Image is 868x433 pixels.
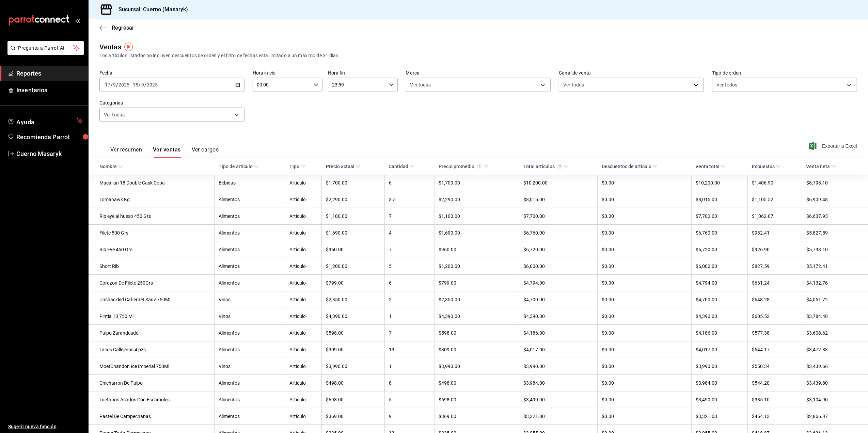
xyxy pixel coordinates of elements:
td: 4 [384,225,434,241]
div: navigation tabs [110,146,219,158]
td: $0.00 [598,341,691,358]
td: $6,720.00 [519,241,598,258]
td: $3,472.83 [802,341,868,358]
td: $4,794.00 [519,275,598,291]
td: $1,690.00 [322,225,385,241]
td: $3,321.00 [519,408,598,425]
span: Precio promedio [439,164,488,169]
td: 1 [384,358,434,375]
td: $5,793.10 [802,241,868,258]
span: Cantidad [389,164,414,169]
span: / [144,82,146,87]
td: Artículo [285,225,322,241]
td: $827.59 [748,258,802,275]
td: $3,990.00 [519,358,598,375]
img: Tooltip marker [124,43,133,51]
div: Tipo [289,164,299,169]
td: $2,290.00 [435,191,519,208]
td: $5,172.41 [802,258,868,275]
td: $2,866.87 [802,408,868,425]
td: $7,700.00 [691,208,748,225]
span: Descuentos de artículo [602,164,658,169]
td: $10,200.00 [691,175,748,191]
td: $3,490.00 [691,391,748,408]
span: Recomienda Parrot [16,132,83,142]
div: Total artículos [523,164,563,169]
td: Artículo [285,258,322,275]
td: $3,990.00 [691,358,748,375]
td: MoetChandon Ice Imperial 750Ml [89,358,215,375]
td: $10,200.00 [519,175,598,191]
td: 7 [384,325,434,341]
td: Artículo [285,191,322,208]
td: Chicharron De Pulpo [89,375,215,391]
td: $605.52 [748,308,802,325]
svg: El total artículos considera cambios de precios en los artículos así como costos adicionales por ... [557,164,563,169]
span: Regresar [112,25,134,31]
td: $454.13 [748,408,802,425]
td: $1,200.00 [435,258,519,275]
td: $0.00 [598,325,691,341]
span: Venta neta [806,164,836,169]
td: $926.90 [748,241,802,258]
span: Venta total [695,164,726,169]
div: Precio promedio [439,164,482,169]
span: Impuestos [752,164,781,169]
label: Hora inicio [253,71,322,76]
td: 1 [384,308,434,325]
label: Marca [406,71,551,76]
div: Tipo de artículo [219,164,253,169]
td: Short Rib [89,258,215,275]
td: $498.00 [322,375,385,391]
td: $2,350.00 [322,291,385,308]
span: Precio actual [326,164,361,169]
td: $1,100.00 [322,208,385,225]
td: 13 [384,341,434,358]
td: $0.00 [598,175,691,191]
td: $4,794.00 [691,275,748,291]
td: $577.38 [748,325,802,341]
td: $0.00 [598,258,691,275]
label: Hora fin [328,71,398,76]
td: 5 [384,391,434,408]
div: Nombre [99,164,117,169]
td: Pintia 10 750 Ml [89,308,215,325]
td: $4,186.00 [691,325,748,341]
td: $8,015.00 [691,191,748,208]
span: Pregunta a Parrot AI [18,45,73,52]
td: Artículo [285,275,322,291]
button: Exportar a Excel [810,142,857,150]
td: Artículo [285,408,322,425]
span: / [111,82,113,87]
div: Descuentos de artículo [602,164,651,169]
td: $8,793.10 [802,175,868,191]
td: Alimentos [215,341,285,358]
td: $4,390.00 [691,308,748,325]
div: Ventas [99,42,121,52]
td: $4,017.00 [691,341,748,358]
td: $932.41 [748,225,802,241]
td: $6,760.00 [691,225,748,241]
span: Reportes [16,69,83,78]
td: Artículo [285,325,322,341]
div: Impuestos [752,164,775,169]
td: $598.00 [322,325,385,341]
span: Ver todos [716,81,737,88]
td: 3.5 [384,191,434,208]
td: Artículo [285,341,322,358]
td: $0.00 [598,308,691,325]
button: Regresar [99,25,134,31]
td: $0.00 [598,191,691,208]
td: $0.00 [598,241,691,258]
span: Ver todas [410,81,431,88]
td: 7 [384,208,434,225]
td: $960.00 [322,241,385,258]
td: $0.00 [598,358,691,375]
label: Canal de venta [559,71,704,76]
td: $1,200.00 [322,258,385,275]
td: $4,051.72 [802,291,868,308]
td: Corazon De Filete 250Grs [89,275,215,291]
td: Tuetanos Asados Con Escamoles [89,391,215,408]
td: Tacos Callejeros 4 pzs [89,341,215,358]
td: Artículo [285,391,322,408]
